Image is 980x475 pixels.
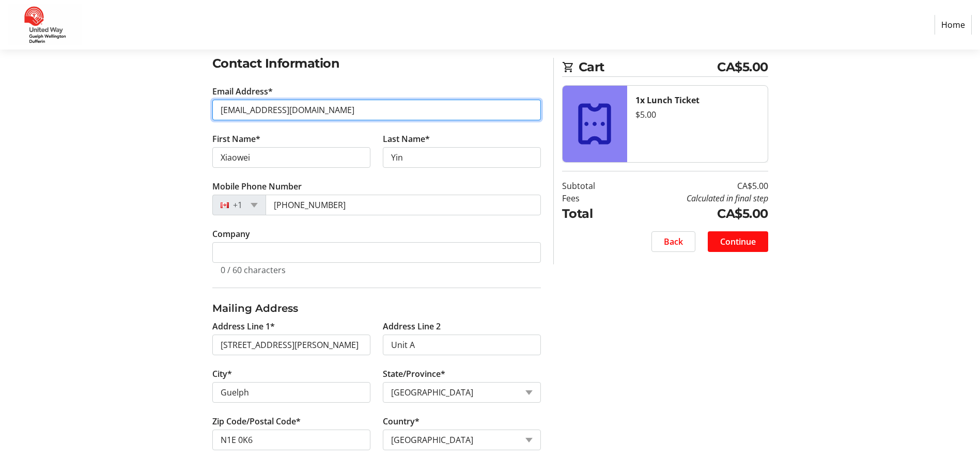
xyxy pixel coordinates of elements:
[212,335,370,355] input: Address
[212,180,302,193] label: Mobile Phone Number
[635,94,699,106] strong: 1x Lunch Ticket
[383,415,419,427] label: Country*
[664,235,683,248] span: Back
[383,368,445,380] label: State/Province*
[562,192,621,204] td: Fees
[720,235,756,248] span: Continue
[212,133,260,145] label: First Name*
[8,4,82,45] img: United Way Guelph Wellington Dufferin's Logo
[212,320,275,332] label: Address Line 1*
[621,180,768,192] td: CA$5.00
[212,228,250,240] label: Company
[383,320,441,332] label: Address Line 2
[579,58,718,76] span: Cart
[383,133,430,145] label: Last Name*
[212,415,301,427] label: Zip Code/Postal Code*
[621,192,768,204] td: Calculated in final step
[212,382,370,403] input: City
[562,180,621,192] td: Subtotal
[717,58,768,76] span: CA$5.00
[212,368,232,380] label: City*
[266,195,541,215] input: (506) 234-5678
[621,204,768,223] td: CA$5.00
[651,231,695,252] button: Back
[562,204,621,223] td: Total
[708,231,768,252] button: Continue
[212,430,370,450] input: Zip or Postal Code
[221,264,286,276] tr-character-limit: 0 / 60 characters
[212,85,273,98] label: Email Address*
[212,300,541,316] h3: Mailing Address
[635,108,759,121] div: $5.00
[212,54,541,73] h2: Contact Information
[935,15,972,35] a: Home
